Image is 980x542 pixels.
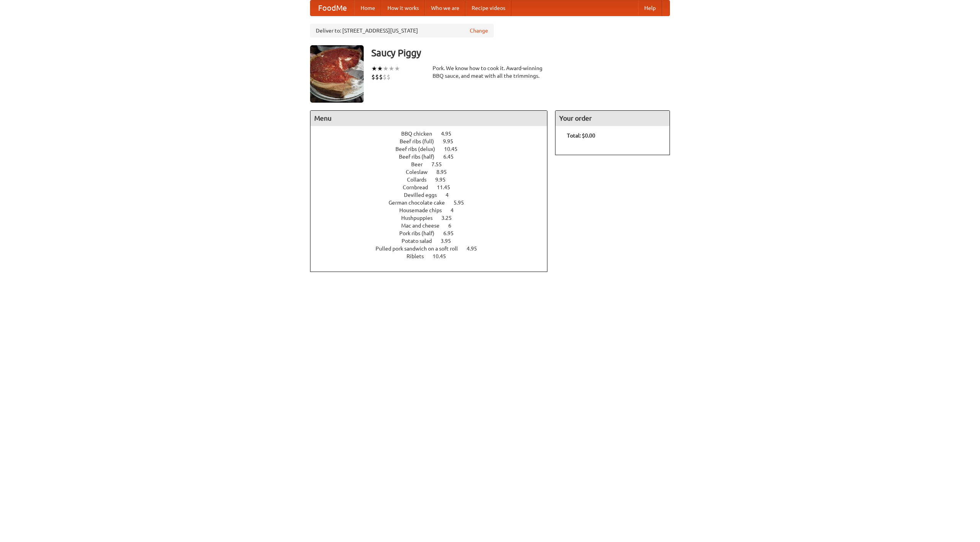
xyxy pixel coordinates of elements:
li: ★ [377,64,383,73]
a: Pulled pork sandwich on a soft roll 4.95 [376,246,491,252]
li: ★ [383,64,389,73]
a: Coleslaw 8.95 [406,169,461,175]
span: 5.95 [454,200,472,206]
span: Riblets [407,253,431,259]
a: Riblets 10.45 [407,253,460,259]
span: 7.55 [431,161,449,167]
span: Potato salad [402,238,439,244]
a: Home [354,0,381,16]
a: Mac and cheese 6 [401,223,465,229]
a: Beef ribs (delux) 10.45 [395,146,472,152]
a: Change [470,27,488,34]
span: 6 [448,223,459,229]
div: Deliver to: [STREET_ADDRESS][US_STATE] [310,24,494,38]
a: Hushpuppies 3.25 [401,215,466,221]
a: How it works [381,0,425,16]
a: Recipe videos [465,0,511,16]
span: Mac and cheese [401,223,447,229]
a: Help [638,0,662,16]
a: Beer 7.55 [411,161,456,167]
span: BBQ chicken [401,131,440,137]
span: Pulled pork sandwich on a soft roll [376,246,465,252]
li: $ [387,73,390,81]
li: $ [371,73,375,81]
span: 4 [451,207,461,213]
a: Collards 9.95 [407,177,460,183]
span: 3.95 [441,238,459,244]
span: Pork ribs (half) [399,230,442,236]
h4: Menu [310,111,547,126]
span: Beer [411,161,430,167]
span: 11.45 [437,184,458,190]
span: 3.25 [441,215,459,221]
h3: Saucy Piggy [371,45,670,61]
span: Hushpuppies [401,215,440,221]
h4: Your order [555,111,670,126]
img: angular.jpg [310,45,364,103]
a: Beef ribs (half) 6.45 [399,154,468,160]
span: Beef ribs (full) [400,138,442,144]
span: Collards [407,177,434,183]
a: FoodMe [310,0,354,16]
li: $ [383,73,387,81]
span: Housemade chips [399,207,449,213]
li: ★ [389,64,394,73]
span: 4.95 [441,131,459,137]
a: Who we are [425,0,465,16]
a: Beef ribs (full) 9.95 [400,138,467,144]
span: German chocolate cake [389,200,452,206]
a: Pork ribs (half) 6.95 [399,230,468,236]
span: 10.45 [433,253,454,259]
li: ★ [371,64,377,73]
li: $ [375,73,379,81]
span: 10.45 [444,146,465,152]
span: 4.95 [467,246,485,252]
b: Total: $0.00 [567,133,595,139]
li: ★ [394,64,400,73]
a: German chocolate cake 5.95 [389,200,478,206]
a: Cornbread 11.45 [403,184,464,190]
div: Pork. We know how to cook it. Award-winning BBQ sauce, and meat with all the trimmings. [433,64,547,80]
span: Beef ribs (half) [399,154,442,160]
span: 6.95 [443,230,461,236]
span: Cornbread [403,184,436,190]
span: Coleslaw [406,169,435,175]
a: BBQ chicken 4.95 [401,131,465,137]
span: 4 [446,192,456,198]
a: Potato salad 3.95 [402,238,465,244]
a: Housemade chips 4 [399,207,468,213]
a: Devilled eggs 4 [404,192,463,198]
span: Beef ribs (delux) [395,146,443,152]
span: 9.95 [443,138,461,144]
span: 8.95 [436,169,454,175]
span: 6.45 [443,154,461,160]
li: $ [379,73,383,81]
span: Devilled eggs [404,192,444,198]
span: 9.95 [435,177,453,183]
